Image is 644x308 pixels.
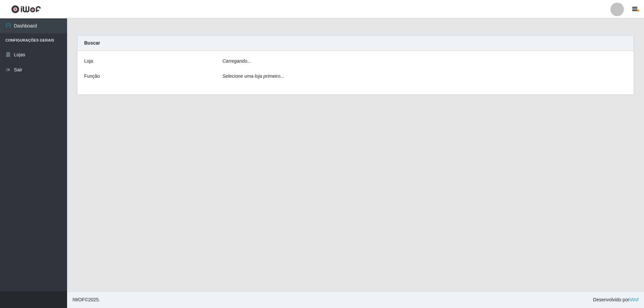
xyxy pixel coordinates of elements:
i: Carregando... [222,58,251,64]
img: CoreUI Logo [11,5,41,13]
i: Selecione uma loja primeiro... [222,73,284,79]
label: Loja [84,58,93,65]
span: © 2025 . [72,296,100,303]
strong: Buscar [84,40,100,46]
label: Função [84,73,100,80]
span: IWOF [72,297,85,302]
a: iWof [629,297,639,302]
span: Desenvolvido por [593,296,639,303]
